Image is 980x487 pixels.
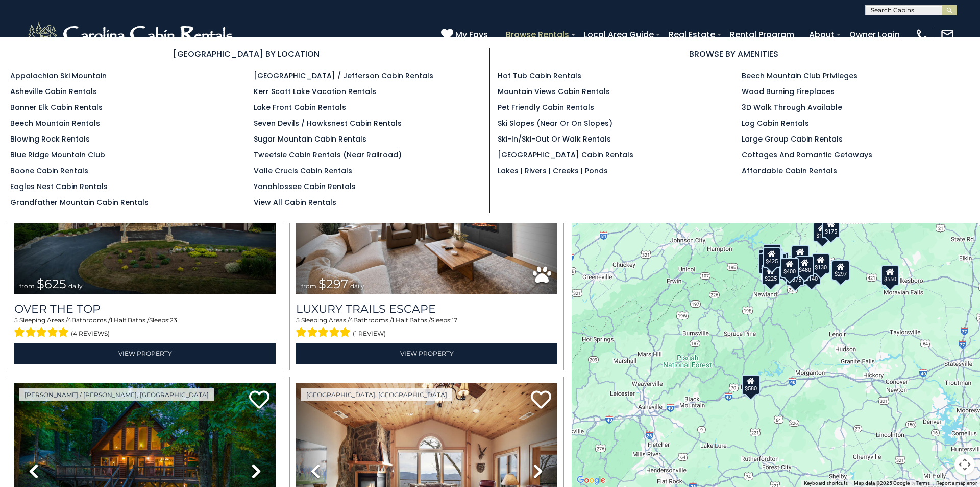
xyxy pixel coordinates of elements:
[742,86,835,97] a: Wood Burning Fireplaces
[881,265,899,285] div: $550
[254,134,366,144] a: Sugar Mountain Cabin Rentals
[742,134,843,144] a: Large Group Cabin Rentals
[813,222,831,242] div: $175
[501,26,574,43] a: Browse Rentals
[804,480,848,487] button: Keyboard shortcuts
[318,276,348,291] span: $297
[786,265,804,286] div: $375
[71,327,110,340] span: (4 reviews)
[68,282,83,290] span: daily
[574,474,608,487] img: Google
[296,316,300,324] span: 5
[10,197,149,207] a: Grandfather Mountain Cabin Rentals
[296,343,557,364] a: View Property
[254,102,346,112] a: Lake Front Cabin Rentals
[452,316,457,324] span: 17
[763,243,781,264] div: $125
[14,343,276,364] a: View Property
[498,48,970,60] h3: BROWSE BY AMENITIES
[762,265,780,285] div: $225
[758,253,776,273] div: $230
[10,86,97,97] a: Asheville Cabin Rentals
[10,150,105,160] a: Blue Ridge Mountain Club
[455,28,488,41] span: My Favs
[854,480,910,486] span: Map data ©2025 Google
[742,118,809,128] a: Log Cabin Rentals
[254,181,356,192] a: Yonahlossee Cabin Rentals
[742,150,872,160] a: Cottages and Romantic Getaways
[940,28,954,42] img: mail-regular-white.png
[254,150,402,160] a: Tweetsie Cabin Rentals (Near Railroad)
[254,166,352,176] a: Valle Crucis Cabin Rentals
[804,26,840,43] a: About
[498,102,594,112] a: Pet Friendly Cabin Rentals
[498,86,610,97] a: Mountain Views Cabin Rentals
[10,118,100,128] a: Beech Mountain Rentals
[574,474,608,487] a: Open this area in Google Maps (opens a new window)
[10,71,107,81] a: Appalachian Ski Mountain
[725,26,799,43] a: Rental Program
[170,316,177,324] span: 23
[954,454,975,475] button: Map camera controls
[296,316,557,340] div: Sleeping Areas / Bathrooms / Sleeps:
[791,245,810,266] div: $349
[14,316,276,340] div: Sleeping Areas / Bathrooms / Sleeps:
[936,480,977,486] a: Report a map error
[498,71,581,81] a: Hot Tub Cabin Rentals
[579,26,659,43] a: Local Area Guide
[254,86,376,97] a: Kerr Scott Lake Vacation Rentals
[822,217,840,238] div: $175
[742,102,842,112] a: 3D Walk Through Available
[10,181,108,192] a: Eagles Nest Cabin Rentals
[110,316,149,324] span: 1 Half Baths /
[812,253,830,274] div: $130
[742,166,837,176] a: Affordable Cabin Rentals
[26,19,237,50] img: White-1-2.png
[14,302,276,316] a: Over The Top
[249,389,269,411] a: Add to favorites
[301,388,452,401] a: [GEOGRAPHIC_DATA], [GEOGRAPHIC_DATA]
[664,26,720,43] a: Real Estate
[498,134,611,144] a: Ski-in/Ski-Out or Walk Rentals
[254,118,402,128] a: Seven Devils / Hawksnest Cabin Rentals
[916,480,930,486] a: Terms
[498,118,612,128] a: Ski Slopes (Near or On Slopes)
[353,327,386,340] span: (1 review)
[296,302,557,316] a: Luxury Trails Escape
[10,48,482,60] h3: [GEOGRAPHIC_DATA] BY LOCATION
[301,282,316,290] span: from
[742,71,857,81] a: Beech Mountain Club Privileges
[531,389,551,411] a: Add to favorites
[10,102,103,112] a: Banner Elk Cabin Rentals
[441,28,491,41] a: My Favs
[14,316,18,324] span: 5
[796,256,814,276] div: $480
[37,276,66,291] span: $625
[67,316,71,324] span: 4
[392,316,431,324] span: 1 Half Baths /
[19,282,35,290] span: from
[349,316,353,324] span: 4
[254,71,433,81] a: [GEOGRAPHIC_DATA] / Jefferson Cabin Rentals
[10,166,88,176] a: Boone Cabin Rentals
[10,134,90,144] a: Blowing Rock Rentals
[254,197,336,207] a: View All Cabin Rentals
[742,374,760,395] div: $580
[350,282,364,290] span: daily
[763,247,781,267] div: $425
[498,166,608,176] a: Lakes | Rivers | Creeks | Ponds
[915,28,929,42] img: phone-regular-white.png
[498,150,633,160] a: [GEOGRAPHIC_DATA] Cabin Rentals
[844,26,905,43] a: Owner Login
[802,264,821,285] div: $140
[831,260,850,281] div: $297
[19,388,214,401] a: [PERSON_NAME] / [PERSON_NAME], [GEOGRAPHIC_DATA]
[780,257,799,277] div: $400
